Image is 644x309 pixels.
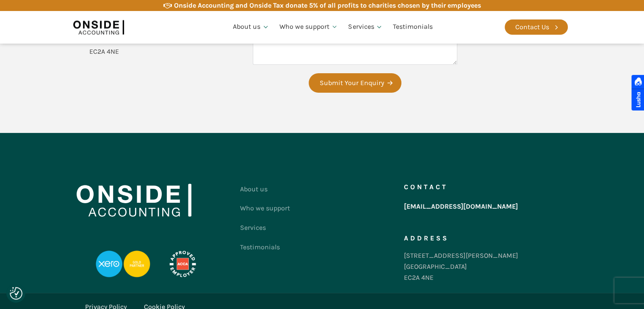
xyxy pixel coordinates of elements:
[240,199,290,218] a: Who we support
[404,199,518,214] a: [EMAIL_ADDRESS][DOMAIN_NAME]
[515,22,549,33] div: Contact Us
[253,27,457,65] textarea: Nature of Enquiry
[10,287,22,300] img: Revisit consent button
[240,237,290,257] a: Testimonials
[404,184,448,190] h5: Contact
[73,17,124,37] img: Onside Accounting
[240,218,290,237] a: Services
[240,179,290,199] a: About us
[388,13,438,41] a: Testimonials
[274,13,343,41] a: Who we support
[10,287,22,300] button: Consent Preferences
[343,13,388,41] a: Services
[228,13,274,41] a: About us
[309,73,401,93] button: Submit Your Enquiry
[159,251,206,278] img: APPROVED-EMPLOYER-PROFESSIONAL-DEVELOPMENT-REVERSED_LOGO
[77,184,191,217] img: Onside Accounting
[505,19,568,35] a: Contact Us
[404,250,518,283] div: [STREET_ADDRESS][PERSON_NAME] [GEOGRAPHIC_DATA] EC2A 4NE
[404,235,449,242] h5: Address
